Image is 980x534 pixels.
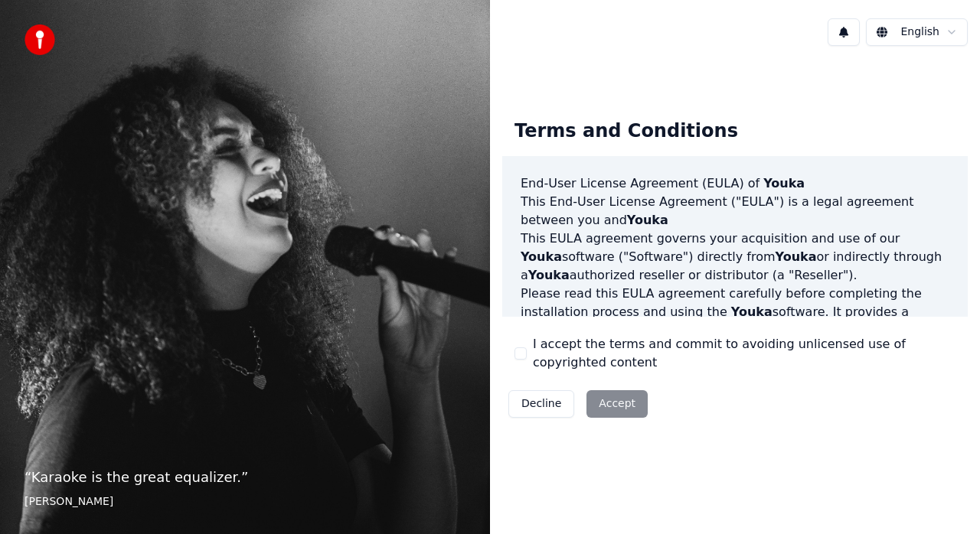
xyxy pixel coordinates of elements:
[521,230,949,285] p: This EULA agreement governs your acquisition and use of our software ("Software") directly from o...
[521,249,562,264] span: Youka
[528,268,570,282] span: Youka
[627,213,668,227] span: Youka
[533,335,955,372] label: I accept the terms and commit to avoiding unlicensed use of copyrighted content
[731,304,773,319] span: Youka
[508,390,574,418] button: Decline
[776,249,817,264] span: Youka
[24,24,55,55] img: youka
[521,285,949,358] p: Please read this EULA agreement carefully before completing the installation process and using th...
[763,176,805,190] span: Youka
[521,193,949,230] p: This End-User License Agreement ("EULA") is a legal agreement between you and
[521,174,949,193] h3: End-User License Agreement (EULA) of
[24,494,465,510] footer: [PERSON_NAME]
[24,467,465,488] p: “ Karaoke is the great equalizer. ”
[502,107,750,156] div: Terms and Conditions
